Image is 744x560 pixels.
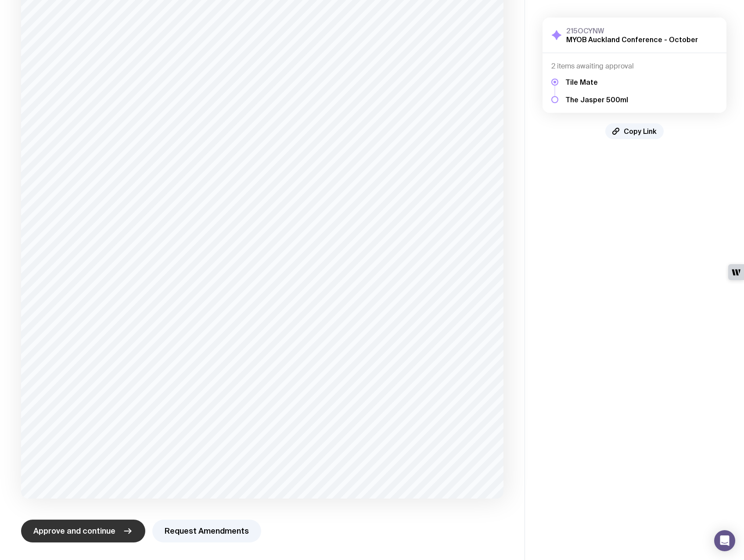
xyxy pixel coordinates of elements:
div: Open Intercom Messenger [714,530,735,551]
span: Copy Link [624,127,657,136]
h5: The Jasper 500ml [565,95,628,104]
h2: MYOB Auckland Conference - October [566,35,698,44]
button: Approve and continue [21,520,145,542]
button: Copy Link [605,123,664,139]
h5: Tile Mate [565,78,628,86]
h3: 215OCYNW [566,26,698,35]
button: Request Amendments [152,520,261,542]
h4: 2 items awaiting approval [551,62,718,71]
span: Approve and continue [33,526,115,536]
